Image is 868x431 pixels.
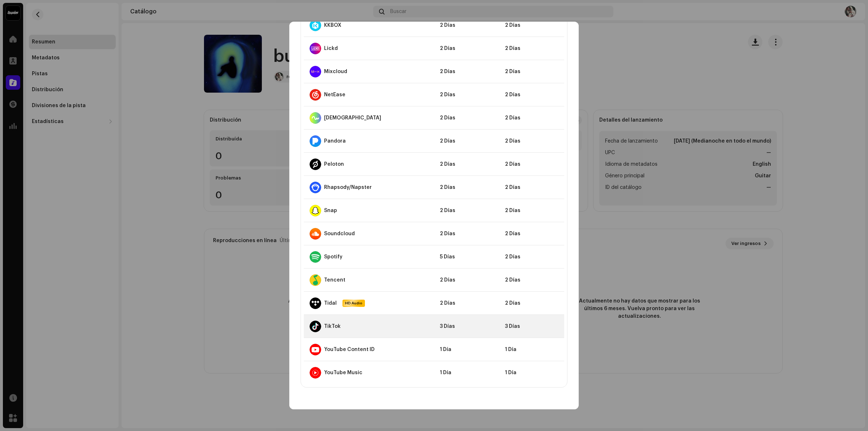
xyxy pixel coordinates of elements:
[499,315,564,338] td: 3 Días
[324,69,347,75] div: Mixcloud
[434,176,499,199] td: 2 Días
[499,222,564,245] td: 2 Días
[499,292,564,315] td: 2 Días
[499,338,564,361] td: 1 Día
[499,199,564,222] td: 2 Días
[434,315,499,338] td: 3 Días
[324,370,362,376] div: YouTube Music
[434,222,499,245] td: 2 Días
[499,83,564,106] td: 2 Días
[499,361,564,384] td: 1 Día
[324,347,375,352] div: YouTube Content ID
[434,130,499,153] td: 2 Días
[434,14,499,37] td: 2 Días
[324,254,342,260] div: Spotify
[324,231,355,237] div: Soundcloud
[499,245,564,269] td: 2 Días
[324,92,345,98] div: NetEase
[324,115,381,121] div: Nuuday
[499,106,564,130] td: 2 Días
[499,130,564,153] td: 2 Días
[499,176,564,199] td: 2 Días
[499,14,564,37] td: 2 Días
[434,292,499,315] td: 2 Días
[434,338,499,361] td: 1 Día
[434,106,499,130] td: 2 Días
[499,153,564,176] td: 2 Días
[434,153,499,176] td: 2 Días
[324,138,346,144] div: Pandora
[434,269,499,292] td: 2 Días
[324,185,372,190] div: Rhapsody/Napster
[434,60,499,83] td: 2 Días
[499,269,564,292] td: 2 Días
[324,161,344,167] div: Peloton
[499,37,564,60] td: 2 Días
[324,22,341,28] div: KKBOX
[324,300,337,306] div: Tidal
[434,83,499,106] td: 2 Días
[324,208,337,214] div: Snap
[324,277,345,283] div: Tencent
[324,324,341,329] div: TikTok
[434,245,499,269] td: 5 Días
[434,361,499,384] td: 1 Día
[434,37,499,60] td: 2 Días
[343,300,364,306] span: HD Audio
[324,46,338,51] div: Lickd
[434,199,499,222] td: 2 Días
[499,60,564,83] td: 2 Días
